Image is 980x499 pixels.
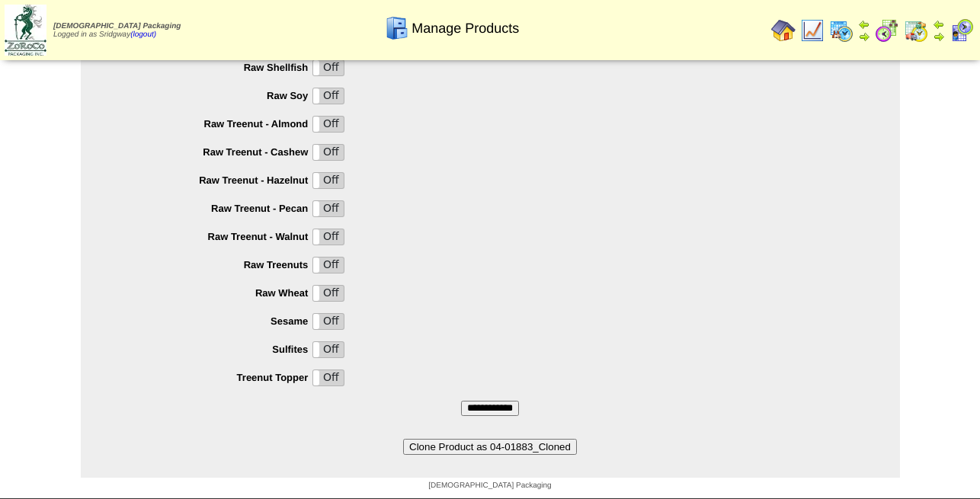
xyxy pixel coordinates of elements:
[111,203,313,214] label: Raw Treenut - Pecan
[950,18,974,43] img: calendarcustomer.gif
[53,22,181,39] span: Logged in as Sridgway
[313,145,344,160] label: Off
[111,287,313,299] label: Raw Wheat
[412,21,519,37] span: Manage Products
[313,201,344,216] label: Off
[403,439,577,455] button: Clone Product as 04-01883_Cloned
[312,172,344,189] div: OnOff
[875,18,899,43] img: calendarblend.gif
[771,18,796,43] img: home.gif
[111,174,313,186] label: Raw Treenut - Hazelnut
[111,90,313,101] label: Raw Soy
[829,18,853,43] img: calendarprod.gif
[111,146,313,158] label: Raw Treenut - Cashew
[312,200,344,217] div: OnOff
[312,369,344,386] div: OnOff
[5,5,46,56] img: zoroco-logo-small.webp
[111,231,313,242] label: Raw Treenut - Walnut
[313,257,344,273] label: Off
[858,18,870,30] img: arrowleft.gif
[800,18,825,43] img: line_graph.gif
[933,18,945,30] img: arrowleft.gif
[313,60,344,75] label: Off
[312,144,344,161] div: OnOff
[111,62,313,73] label: Raw Shellfish
[403,441,577,453] a: Clone Product as 04-01883_Cloned
[904,18,928,43] img: calendarinout.gif
[933,30,945,43] img: arrowright.gif
[312,313,344,330] div: OnOff
[313,117,344,132] label: Off
[385,16,409,40] img: cabinet.gif
[111,315,313,327] label: Sesame
[312,257,344,273] div: OnOff
[53,22,181,30] span: [DEMOGRAPHIC_DATA] Packaging
[111,344,313,355] label: Sulfites
[312,229,344,245] div: OnOff
[313,370,344,385] label: Off
[312,59,344,76] div: OnOff
[312,341,344,358] div: OnOff
[428,481,551,490] span: [DEMOGRAPHIC_DATA] Packaging
[313,173,344,188] label: Off
[111,118,313,130] label: Raw Treenut - Almond
[312,88,344,104] div: OnOff
[313,229,344,245] label: Off
[313,286,344,301] label: Off
[313,88,344,104] label: Off
[313,314,344,329] label: Off
[312,285,344,302] div: OnOff
[313,342,344,357] label: Off
[130,30,156,39] a: (logout)
[312,116,344,133] div: OnOff
[858,30,870,43] img: arrowright.gif
[111,259,313,270] label: Raw Treenuts
[111,372,313,383] label: Treenut Topper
